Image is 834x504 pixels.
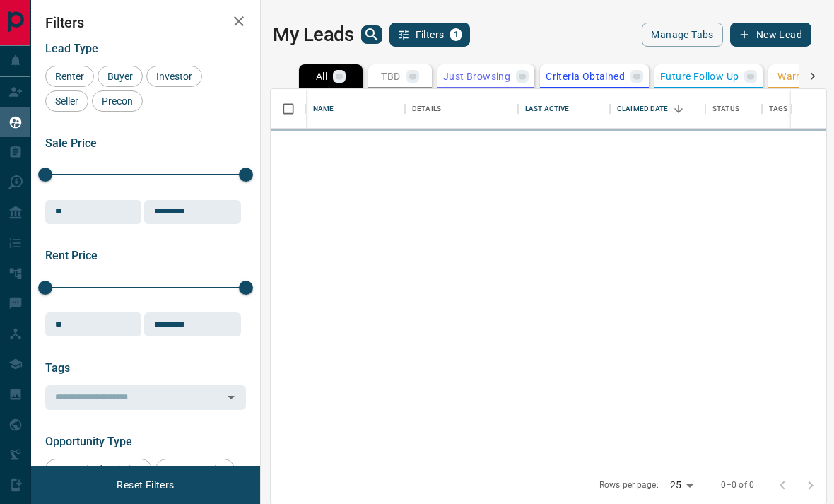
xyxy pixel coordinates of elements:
[50,95,83,107] span: Seller
[316,71,327,81] p: All
[45,14,246,31] h2: Filters
[50,71,89,82] span: Renter
[451,30,461,40] span: 1
[313,89,334,129] div: Name
[45,361,70,375] span: Tags
[92,90,143,112] div: Precon
[97,95,138,107] span: Precon
[107,473,183,497] button: Reset Filters
[102,71,138,82] span: Buyer
[664,475,698,496] div: 25
[306,89,405,129] div: Name
[412,89,441,129] div: Details
[45,136,97,150] span: Sale Price
[221,387,241,407] button: Open
[45,459,152,480] div: Favourited a Listing
[381,71,400,81] p: TBD
[50,464,147,475] span: Favourited a Listing
[599,479,659,491] p: Rows per page:
[443,71,510,81] p: Just Browsing
[151,71,197,82] span: Investor
[273,23,354,46] h1: My Leads
[98,66,143,87] div: Buyer
[146,66,202,87] div: Investor
[721,479,754,491] p: 0–0 of 0
[155,459,235,480] div: Return to Site
[45,435,132,448] span: Opportunity Type
[544,14,820,269] iframe: Sign in with Google Dialog
[45,90,88,112] div: Seller
[45,66,94,87] div: Renter
[45,42,98,55] span: Lead Type
[389,23,471,47] button: Filters1
[45,249,98,262] span: Rent Price
[361,25,382,44] button: search button
[405,89,518,129] div: Details
[160,464,230,475] span: Return to Site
